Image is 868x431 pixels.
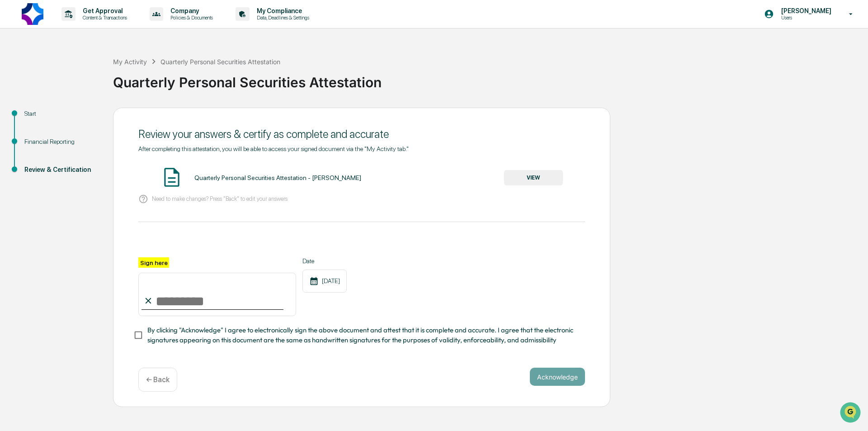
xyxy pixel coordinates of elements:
label: Date [302,257,347,265]
span: Pylon [90,153,109,160]
div: Start new chat [31,69,148,78]
a: Powered byPylon [64,153,109,160]
div: Review your answers & certify as complete and accurate [138,128,585,141]
div: Review & Certification [24,165,99,175]
img: logo [22,3,43,25]
p: Content & Transactions [75,14,132,21]
div: 🗄️ [66,115,73,122]
span: Attestations [75,114,112,123]
button: Start new chat [154,72,165,83]
div: My Activity [113,58,147,66]
a: 🖐️Preclearance [5,110,62,127]
div: Quarterly Personal Securities Attestation [113,67,863,90]
span: Data Lookup [18,131,57,140]
div: Start [24,109,99,118]
p: Data, Deadlines & Settings [250,14,314,21]
p: ← Back [146,375,170,384]
p: Policies & Documents [163,14,217,21]
a: 🗄️Attestations [62,110,116,127]
img: Document Icon [160,166,183,189]
p: [PERSON_NAME] [774,7,836,14]
div: We're offline, we'll be back soon [31,78,118,85]
img: 1746055101610-c473b297-6a78-478c-a979-82029cc54cd1 [9,69,25,85]
span: After completing this attestation, you will be able to access your signed document via the "My Ac... [138,145,409,152]
iframe: Open customer support [839,401,863,426]
span: By clicking "Acknowledge" I agree to electronically sign the above document and attest that it is... [147,325,578,346]
p: Need to make changes? Press "Back" to edit your answers [152,195,288,202]
div: Quarterly Personal Securities Attestation [160,58,280,66]
div: 🔎 [9,132,16,139]
div: Financial Reporting [24,137,99,147]
p: My Compliance [250,7,314,14]
span: Preclearance [18,114,58,123]
a: 🔎Data Lookup [5,128,61,144]
p: Users [774,14,836,21]
p: Company [163,7,217,14]
div: 🖐️ [9,115,16,122]
div: Quarterly Personal Securities Attestation - [PERSON_NAME] [194,174,361,181]
p: How can we help? [9,19,165,33]
p: Get Approval [75,7,132,14]
button: VIEW [504,170,563,185]
label: Sign here [138,257,169,268]
button: Acknowledge [530,368,585,386]
div: [DATE] [302,270,347,293]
